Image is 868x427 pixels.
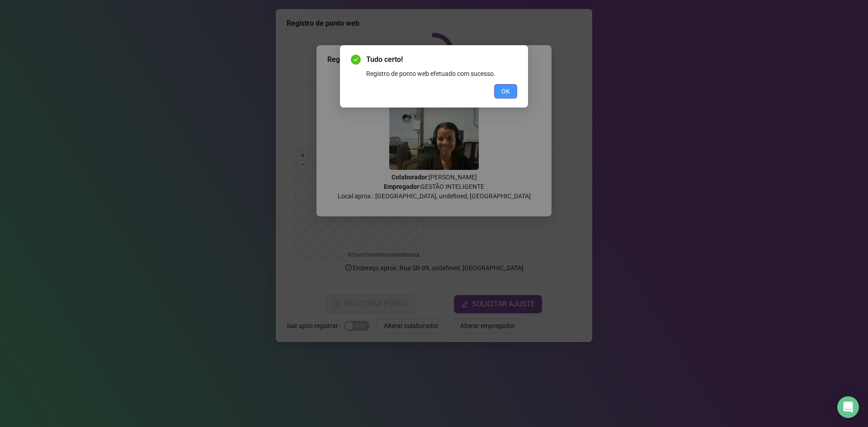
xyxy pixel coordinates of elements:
span: Tudo certo! [366,54,517,65]
span: check-circle [351,55,361,65]
span: OK [501,86,510,96]
button: OK [494,84,517,99]
div: Registro de ponto web efetuado com sucesso. [366,69,517,79]
div: Open Intercom Messenger [837,396,859,418]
